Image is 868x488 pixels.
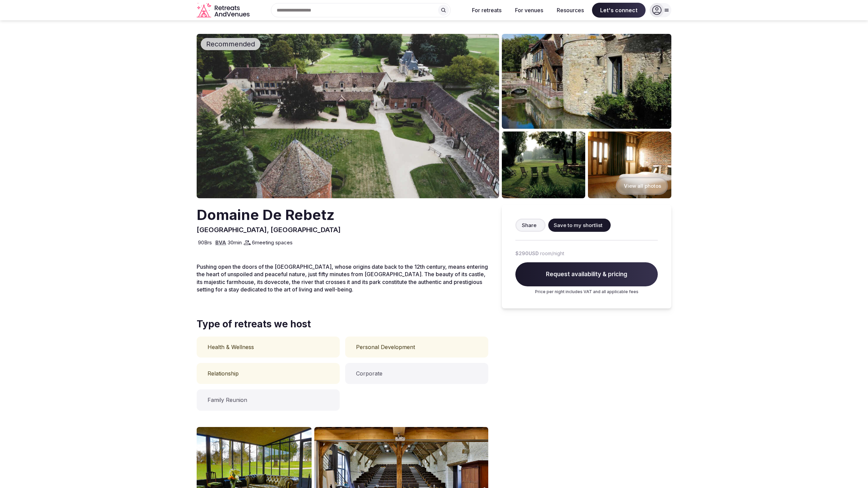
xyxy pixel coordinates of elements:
img: Venue cover photo [197,34,499,198]
p: Price per night includes VAT and all applicable fees [515,289,658,295]
span: Type of retreats we host [197,318,488,331]
span: Pushing open the doors of the [GEOGRAPHIC_DATA], whose origins date back to the 12th century, mea... [197,263,488,293]
button: For retreats [467,3,507,18]
img: Venue gallery photo [502,131,585,198]
span: Recommended [203,39,258,49]
span: 30 min [228,239,242,246]
div: Recommended [201,38,260,50]
span: [GEOGRAPHIC_DATA], [GEOGRAPHIC_DATA] [197,226,341,234]
span: 6 meeting spaces [252,239,293,246]
span: 90 Brs [198,239,212,246]
img: Venue gallery photo [588,131,671,198]
span: $290 USD [515,250,539,257]
svg: Retreats and Venues company logo [197,3,251,18]
button: For venues [510,3,549,18]
h2: Domaine De Rebetz [197,205,334,225]
span: Let's connect [592,3,646,18]
span: Share [522,222,536,229]
button: Share [515,219,546,232]
a: Visit the homepage [197,3,251,18]
button: Resources [551,3,589,18]
span: room/night [540,250,564,257]
button: Save to my shortlist [548,219,611,232]
img: Venue gallery photo [502,34,671,129]
a: BVA [215,239,226,246]
span: Request availability & pricing [515,262,658,287]
span: Save to my shortlist [554,222,603,229]
button: View all photos [616,177,668,195]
